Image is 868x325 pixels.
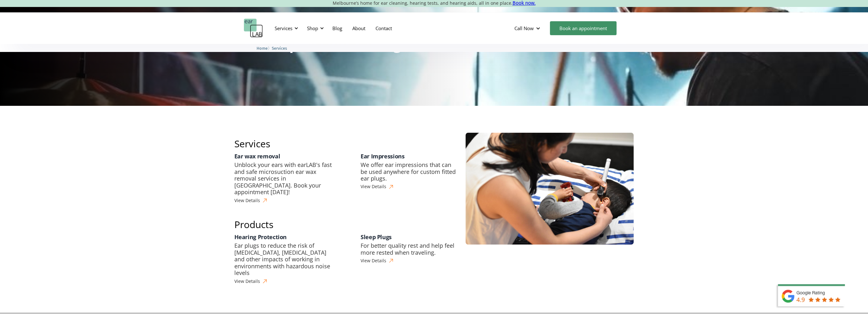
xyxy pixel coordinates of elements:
div: Hearing Protection [234,233,287,241]
p: For better quality rest and help feel more rested when traveling. [361,242,458,256]
a: View Details [361,182,396,192]
div: Services [271,19,300,38]
div: Shop [303,19,326,38]
span: Services [272,46,287,51]
p: Ear plugs to reduce the risk of [MEDICAL_DATA], [MEDICAL_DATA] and other impacts of working in en... [234,242,332,277]
a: home [244,19,263,38]
div: Shop [307,25,318,31]
li: 〉 [257,45,272,52]
a: Blog [327,19,347,37]
a: View Details [234,196,270,205]
div: View Details [234,198,260,203]
p: We offer ear impressions that can be used anywhere for custom fitted ear plugs. [361,162,458,182]
h2: Services [234,139,459,149]
div: View Details [361,184,386,189]
div: Services [275,25,292,31]
div: Call Now [514,25,534,31]
div: View Details [361,258,386,264]
a: Services [272,45,287,51]
div: View Details [234,279,260,284]
span: Home [257,46,268,51]
div: Call Now [509,19,547,38]
a: About [347,19,370,37]
a: Home [257,45,268,51]
div: Ear wax removal [234,152,280,161]
div: Sleep Plugs [361,233,392,241]
h2: Products [234,220,459,229]
a: Contact [370,19,397,37]
a: View Details [361,256,396,265]
a: Book an appointment [550,21,617,35]
img: having a hearing checkup. [466,133,634,245]
div: Ear Impressions [361,152,405,161]
a: View Details [234,277,270,286]
p: Unblock your ears with earLAB's fast and safe microsuction ear wax removal services in [GEOGRAPHI... [234,162,332,196]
